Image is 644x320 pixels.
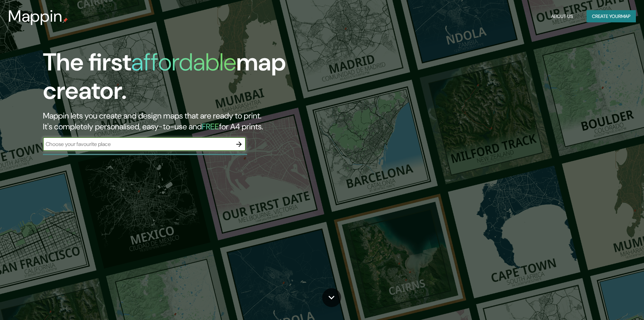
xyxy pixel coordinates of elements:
input: Choose your favourite place [43,140,232,148]
iframe: Help widget launcher [584,294,637,313]
h2: Mappin lets you create and design maps that are ready to print. It's completely personalised, eas... [43,110,365,132]
img: mappin-pin [63,18,68,23]
h3: Mappin [8,7,63,26]
h5: FREE [202,121,219,132]
h1: The first map creator. [43,48,365,110]
h1: affordable [131,46,236,78]
button: About Us [548,10,576,23]
button: Create yourmap [587,10,636,23]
